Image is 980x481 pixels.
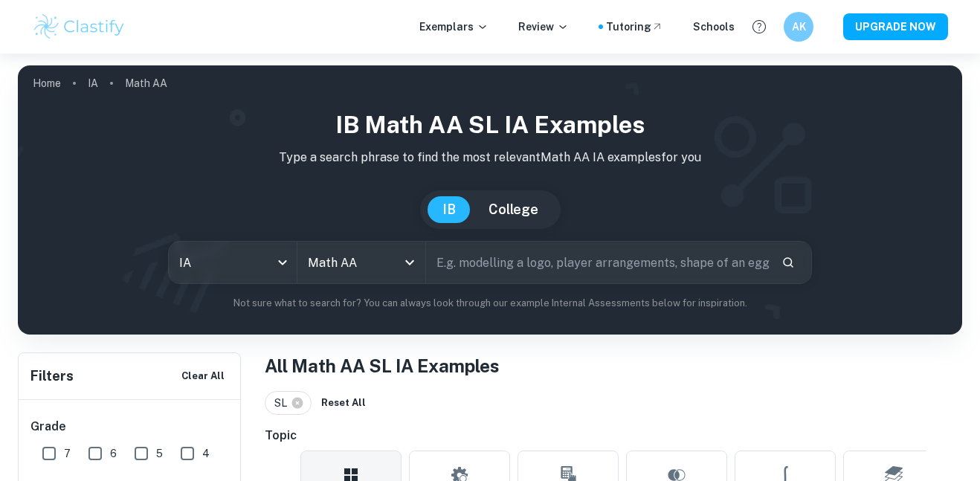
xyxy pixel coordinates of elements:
[156,445,163,462] span: 5
[30,107,950,143] h1: IB Math AA SL IA examples
[776,250,801,275] button: Search
[30,149,950,167] p: Type a search phrase to find the most relevant Math AA IA examples for you
[419,19,489,35] p: Exemplars
[518,19,569,35] p: Review
[125,75,167,91] p: Math AA
[265,391,312,415] div: SL
[606,19,663,35] a: Tutoring
[30,418,230,436] h6: Grade
[317,392,370,414] button: Reset All
[178,365,228,387] button: Clear All
[32,12,126,42] img: Clastify logo
[33,73,61,94] a: Home
[265,352,962,379] h1: All Math AA SL IA Examples
[265,427,962,445] h6: Topic
[169,242,297,283] div: IA
[110,445,117,462] span: 6
[64,445,71,462] span: 7
[399,252,420,273] button: Open
[274,395,294,411] span: SL
[790,19,807,35] h6: AK
[843,13,948,40] button: UPGRADE NOW
[18,65,962,335] img: profile cover
[747,14,772,39] button: Help and Feedback
[784,12,813,42] button: AK
[693,19,735,35] a: Schools
[428,196,471,223] button: IB
[202,445,210,462] span: 4
[474,196,553,223] button: College
[426,242,770,283] input: E.g. modelling a logo, player arrangements, shape of an egg...
[88,73,98,94] a: IA
[30,296,950,311] p: Not sure what to search for? You can always look through our example Internal Assessments below f...
[30,366,74,387] h6: Filters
